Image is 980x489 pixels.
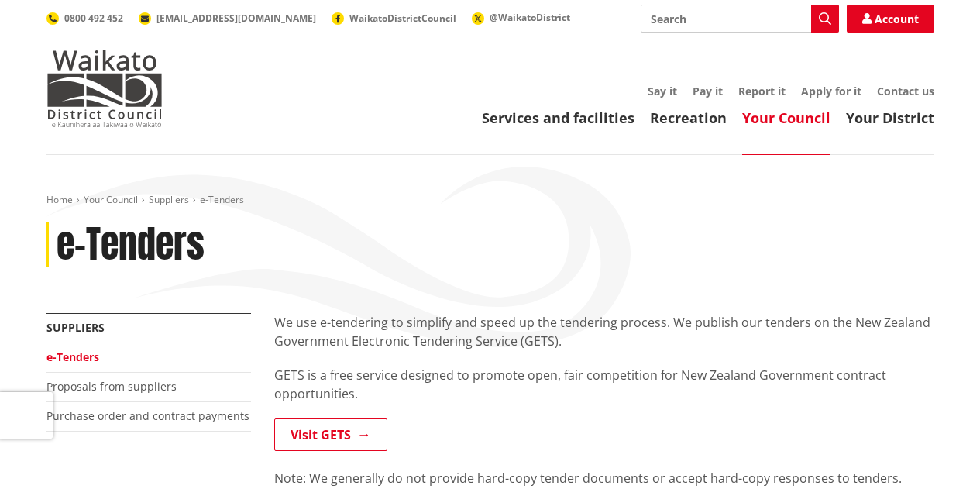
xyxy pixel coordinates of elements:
a: Suppliers [149,193,189,206]
a: Your Council [84,193,138,206]
a: Report it [738,84,786,98]
a: Your District [846,108,934,127]
span: e-Tenders [200,193,244,206]
span: 0800 492 452 [64,12,123,25]
a: WaikatoDistrictCouncil [332,12,456,25]
a: [EMAIL_ADDRESS][DOMAIN_NAME] [139,12,316,25]
a: Suppliers [46,320,105,335]
p: Note: We generally do not provide hard-copy tender documents or accept hard-copy responses to ten... [274,469,934,487]
a: Home [46,193,73,206]
a: Services and facilities [482,108,634,127]
a: Purchase order and contract payments [46,408,249,423]
span: @WaikatoDistrict [490,11,570,24]
span: [EMAIL_ADDRESS][DOMAIN_NAME] [156,12,316,25]
nav: breadcrumb [46,194,934,207]
input: Search input [641,5,839,33]
a: e-Tenders [46,350,99,364]
a: Your Council [742,108,830,127]
span: WaikatoDistrictCouncil [349,12,456,25]
a: @WaikatoDistrict [472,11,570,24]
a: Recreation [650,108,727,127]
h1: e-Tenders [57,222,205,267]
img: Waikato District Council - Te Kaunihera aa Takiwaa o Waikato [46,50,163,127]
a: Contact us [877,84,934,98]
a: Account [847,5,934,33]
a: Pay it [693,84,723,98]
a: Say it [648,84,677,98]
a: 0800 492 452 [46,12,123,25]
a: Proposals from suppliers [46,379,177,394]
a: Apply for it [801,84,861,98]
p: We use e-tendering to simplify and speed up the tendering process. We publish our tenders on the ... [274,313,934,350]
p: GETS is a free service designed to promote open, fair competition for New Zealand Government cont... [274,366,934,403]
a: Visit GETS [274,418,387,451]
